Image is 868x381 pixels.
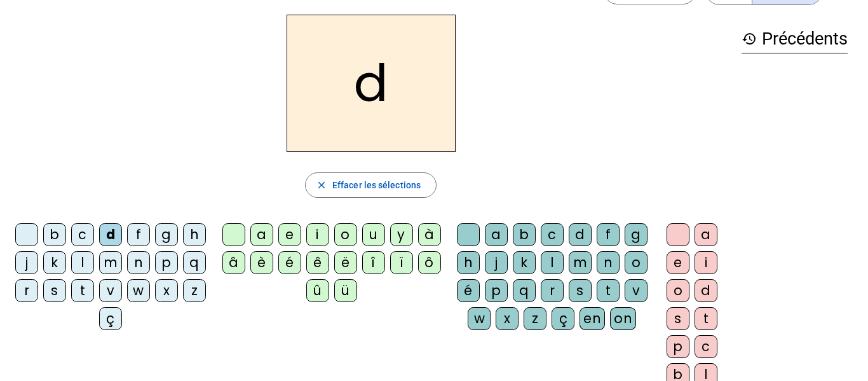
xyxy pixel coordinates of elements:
[250,223,273,246] div: a
[569,223,592,246] div: d
[278,251,301,274] div: é
[541,251,564,274] div: l
[524,307,546,330] div: z
[155,251,178,274] div: p
[457,251,480,274] div: h
[334,223,357,246] div: o
[127,279,150,302] div: w
[287,15,456,152] h2: d
[155,279,178,302] div: x
[496,307,519,330] div: x
[306,279,329,302] div: û
[306,223,329,246] div: i
[569,251,592,274] div: m
[332,177,421,193] span: Effacer les sélections
[695,279,717,302] div: d
[43,223,66,246] div: b
[362,223,385,246] div: u
[43,251,66,274] div: k
[468,307,491,330] div: w
[250,251,273,274] div: è
[418,223,441,246] div: à
[222,251,245,274] div: â
[742,25,848,53] h3: Précédents
[695,335,717,358] div: c
[695,307,717,330] div: t
[15,279,38,302] div: r
[43,279,66,302] div: s
[390,251,413,274] div: ï
[569,279,592,302] div: s
[485,251,508,274] div: j
[418,251,441,274] div: ô
[597,279,620,302] div: t
[99,307,122,330] div: ç
[316,179,327,191] mat-icon: close
[334,251,357,274] div: ë
[695,223,717,246] div: a
[667,279,689,302] div: o
[625,279,648,302] div: v
[580,307,605,330] div: en
[597,223,620,246] div: f
[625,223,648,246] div: g
[15,251,38,274] div: j
[71,251,94,274] div: l
[552,307,574,330] div: ç
[99,279,122,302] div: v
[362,251,385,274] div: î
[541,279,564,302] div: r
[278,223,301,246] div: e
[127,251,150,274] div: n
[625,251,648,274] div: o
[667,251,689,274] div: e
[334,279,357,302] div: ü
[513,251,536,274] div: k
[513,223,536,246] div: b
[127,223,150,246] div: f
[457,279,480,302] div: é
[485,223,508,246] div: a
[485,279,508,302] div: p
[71,279,94,302] div: t
[390,223,413,246] div: y
[597,251,620,274] div: n
[541,223,564,246] div: c
[742,31,757,46] mat-icon: history
[513,279,536,302] div: q
[71,223,94,246] div: c
[667,307,689,330] div: s
[155,223,178,246] div: g
[183,223,206,246] div: h
[99,251,122,274] div: m
[610,307,636,330] div: on
[99,223,122,246] div: d
[305,172,437,198] button: Effacer les sélections
[695,251,717,274] div: i
[183,279,206,302] div: z
[667,335,689,358] div: p
[183,251,206,274] div: q
[306,251,329,274] div: ê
